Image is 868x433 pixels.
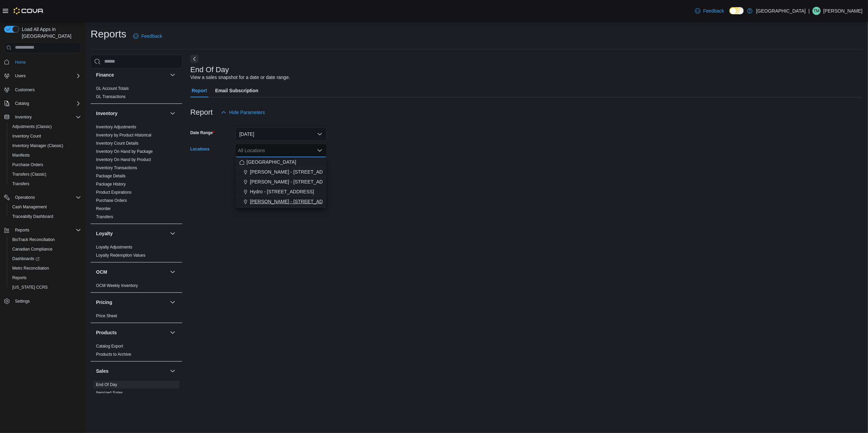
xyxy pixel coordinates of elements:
button: Transfers [7,179,84,189]
a: Manifests [10,151,32,159]
button: Products [96,329,167,336]
button: Reports [1,225,84,235]
a: Customers [12,86,37,94]
button: Loyalty [169,229,177,238]
div: Loyalty [91,243,182,262]
h3: Loyalty [96,230,113,237]
h3: Products [96,329,117,336]
button: Canadian Compliance [7,244,84,254]
span: Customers [12,85,81,94]
div: Products [91,342,182,361]
span: Loyalty Adjustments [96,244,132,250]
span: Inventory Manager (Classic) [12,143,63,148]
a: Loyalty Adjustments [96,245,132,250]
span: Itemized Sales [96,390,123,396]
span: Manifests [12,153,30,158]
span: Dashboards [12,256,40,261]
span: Operations [12,193,81,202]
button: Catalog [1,99,84,108]
button: BioTrack Reconciliation [7,235,84,244]
span: Metrc Reconciliation [12,266,49,271]
span: Inventory Count [12,133,41,139]
a: Products to Archive [96,352,131,357]
span: Feedback [703,7,724,14]
button: Finance [96,71,167,78]
span: Reorder [96,206,111,211]
a: Metrc Reconciliation [10,264,52,272]
span: Feedback [141,33,162,39]
span: [PERSON_NAME] - [STREET_ADDRESS][PERSON_NAME] [250,169,380,175]
a: Price Sheet [96,314,117,318]
span: Adjustments (Classic) [10,123,81,131]
a: Settings [12,297,32,305]
div: Choose from the following options [235,157,327,207]
button: [PERSON_NAME] - [STREET_ADDRESS] [235,177,327,187]
span: Adjustments (Classic) [12,124,52,129]
span: Traceabilty Dashboard [10,212,81,221]
div: Pricing [91,312,182,323]
a: Dashboards [7,254,84,263]
button: Reports [12,226,32,234]
span: Metrc Reconciliation [10,264,81,272]
a: Inventory by Product Historical [96,133,152,138]
button: Pricing [96,299,167,306]
a: Home [12,58,29,66]
span: Reports [15,227,29,233]
a: Purchase Orders [96,198,127,203]
span: Canadian Compliance [10,245,81,253]
span: Users [12,72,81,80]
a: Dashboards [10,255,42,263]
button: Traceabilty Dashboard [7,212,84,221]
div: Tre Mace [812,7,821,15]
span: Users [15,73,26,79]
nav: Complex example [4,54,81,324]
span: Reports [12,226,81,234]
a: [US_STATE] CCRS [10,283,50,291]
button: Sales [96,368,167,374]
span: Home [15,60,26,65]
span: [PERSON_NAME] - [STREET_ADDRESS] [250,198,341,205]
span: Transfers (Classic) [12,172,46,177]
button: Close list of options [317,148,322,153]
button: Catalog [12,99,32,108]
a: Inventory On Hand by Product [96,157,151,162]
span: Home [12,58,81,66]
span: Inventory On Hand by Package [96,149,153,154]
button: Home [1,57,84,67]
span: Cash Management [12,204,47,210]
span: Hydro - [STREET_ADDRESS] [250,188,314,195]
button: Next [190,55,199,63]
span: Operations [15,195,35,200]
a: Purchase Orders [10,161,46,169]
a: Transfers (Classic) [10,170,49,178]
button: Operations [12,193,38,202]
p: | [808,7,810,15]
a: OCM Weekly Inventory [96,283,138,288]
a: Canadian Compliance [10,245,55,253]
span: Email Subscription [215,84,258,97]
span: End Of Day [96,382,117,387]
a: Inventory Manager (Classic) [10,142,66,150]
button: Metrc Reconciliation [7,263,84,273]
div: Finance [91,84,182,103]
span: TM [814,7,819,15]
a: BioTrack Reconciliation [10,236,58,244]
span: Product Expirations [96,190,131,195]
span: Purchase Orders [10,161,81,169]
span: Settings [12,297,81,305]
a: Cash Management [10,203,49,211]
span: [PERSON_NAME] - [STREET_ADDRESS] [250,178,341,185]
button: Manifests [7,150,84,160]
div: Inventory [91,123,182,224]
span: Transfers [96,214,113,220]
button: Inventory [169,109,177,117]
span: GL Account Totals [96,86,129,91]
span: Price Sheet [96,313,117,319]
span: Inventory [15,114,32,120]
a: Inventory On Hand by Package [96,149,153,154]
a: Feedback [130,29,165,43]
span: Cash Management [10,203,81,211]
button: Products [169,328,177,337]
button: [PERSON_NAME] - [STREET_ADDRESS] [235,197,327,207]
